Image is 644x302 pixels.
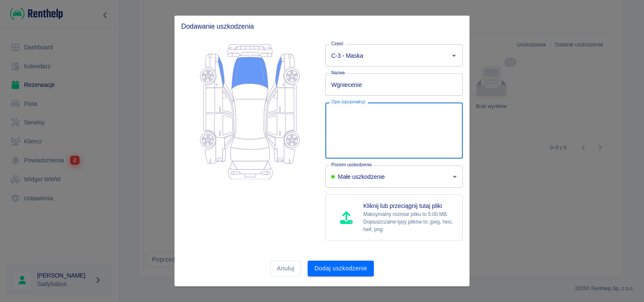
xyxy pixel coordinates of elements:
div: Małe uszkodzenie [331,173,449,181]
button: Dodaj uszkodzenie [308,261,374,276]
p: Kliknij lub przeciągnij tutaj pliki [363,202,456,210]
p: Dopiuszczalne typy plików to: jpeg, heic, heif, png. [363,218,456,233]
p: Maksymalny rozmiar pliku to 5.00 MB. [363,210,456,218]
button: Anuluj [270,261,301,276]
label: Poziom uszkodzenia [331,162,372,168]
label: Opis (opcjonalny) [331,99,365,105]
label: Nazwa [331,70,345,76]
span: Dodawanie uszkodzenia [181,22,463,31]
button: Otwórz [448,50,460,62]
label: Część [331,40,343,47]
